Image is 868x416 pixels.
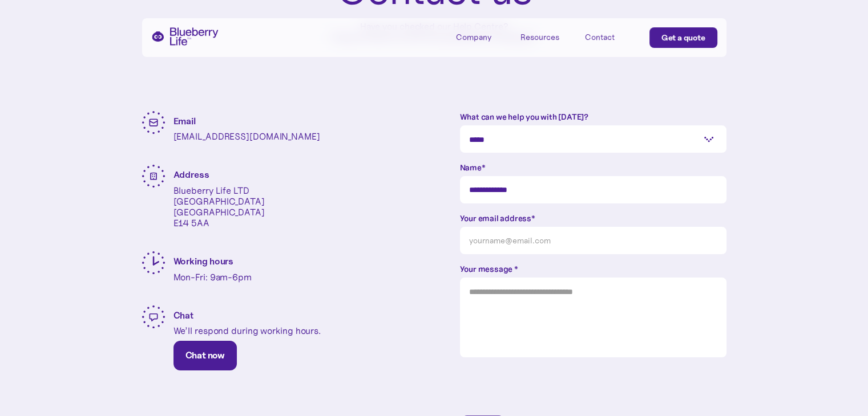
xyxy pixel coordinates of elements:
a: Chat now [173,341,237,370]
strong: Address [173,169,209,180]
input: yourname@email.com [460,227,726,254]
div: Chat now [185,350,225,361]
p: We’ll respond during working hours. [173,325,321,336]
div: Resources [520,27,572,46]
strong: Chat [173,309,194,321]
a: Get a quote [649,27,717,48]
label: Name* [460,162,726,173]
p: [EMAIL_ADDRESS][DOMAIN_NAME] [173,131,320,142]
div: Contact [585,32,615,42]
div: Company [456,27,507,46]
a: home [151,27,219,46]
strong: Your message * [460,264,518,274]
p: Mon-Fri: 9am-6pm [173,272,252,283]
p: Blueberry Life LTD [GEOGRAPHIC_DATA] [GEOGRAPHIC_DATA] E14 5AA [173,185,265,229]
a: Contact [585,27,636,46]
div: Resources [520,32,559,42]
strong: Email [173,115,196,127]
label: What can we help you with [DATE]? [460,111,726,123]
div: Get a quote [661,32,705,43]
label: Your email address* [460,213,726,224]
strong: Working hours [173,255,234,267]
iframe: reCAPTCHA [460,366,633,411]
div: Company [456,32,491,42]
